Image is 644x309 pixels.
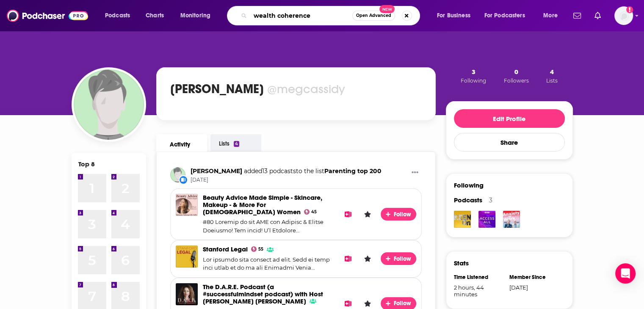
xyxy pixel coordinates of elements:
span: Following [461,77,486,84]
button: open menu [479,9,537,22]
button: Add to List [342,252,354,265]
img: Meg Cassidy [74,69,144,140]
span: Followers [504,77,529,84]
img: Podchaser - Follow, Share and Rate Podcasts [7,8,88,24]
span: Beauty Advice Made Simple - Skincare, Makeup - & More For [DEMOGRAPHIC_DATA] Women [203,193,322,216]
button: open menu [99,9,141,22]
a: 55 [251,246,264,252]
span: 2 hours, 44 minutes, 24 seconds [454,284,504,298]
div: Top 8 [78,160,95,168]
a: Lists4 [210,134,261,152]
a: Charts [140,9,169,22]
span: 4 [550,68,554,76]
span: added 13 podcasts [244,167,296,175]
span: The D.A.R.E. Podcast (a #successfulmindset podcast) with Host [PERSON_NAME] [PERSON_NAME] [203,283,323,305]
img: User Profile [614,6,633,25]
h3: Stats [454,259,469,267]
button: open menu [174,9,221,22]
span: Charts [146,10,164,22]
div: Member Since [509,274,559,281]
span: Podcasts [105,10,130,22]
div: Following [454,181,484,189]
span: Open Advanced [356,14,391,18]
button: open menu [431,9,481,22]
span: Monitoring [180,10,210,22]
button: Follow [381,252,416,265]
a: Activity [156,134,207,152]
div: Lor ipsumdo sita consect ad elit. Sedd ei temp inci utlab et do ma ali Enimadmi Venia quisnos, ex... [203,256,335,272]
div: Search podcasts, credits, & more... [235,6,428,25]
span: Logged in as megcassidy [614,6,633,25]
a: Show notifications dropdown [570,8,584,23]
div: 3 [489,196,492,204]
a: Parenting top 200 [324,167,381,175]
button: Leave a Rating [361,208,374,221]
a: The D.A.R.E. Podcast (a #successfulmindset podcast) with Host Prof Miranda K. Brawn [203,283,323,305]
button: Leave a Rating [361,252,374,265]
span: 3 [472,68,475,76]
div: New List [179,175,188,185]
h1: [PERSON_NAME] [170,81,264,97]
img: Beauty Advice Made Simple - Skincare, Makeup - & More For Christian Women [176,194,198,216]
img: Anxiety At Work? Reduce Stress, Uncertainty & Boost Mental Health [503,211,520,228]
button: Show More Button [408,167,422,178]
span: Follow [394,300,412,307]
div: [DATE] [509,284,559,291]
span: Follow [394,255,412,262]
div: Open Intercom Messenger [615,263,636,284]
span: [DATE] [191,177,381,184]
a: Beauty Advice Made Simple - Skincare, Makeup - & More For Christian Women [203,193,322,216]
a: Show notifications dropdown [591,8,604,23]
input: Search podcasts, credits, & more... [250,9,352,22]
button: Show profile menu [614,6,633,25]
span: 45 [311,210,317,214]
div: Time Listened [454,274,504,281]
button: Edit Profile [454,109,565,128]
img: Meg Cassidy [170,167,185,182]
button: Share [454,133,565,152]
button: 3Following [458,67,489,84]
span: 0 [514,68,518,76]
button: 4Lists [544,67,560,84]
span: Lists [546,77,558,84]
a: Meg Cassidy [191,167,242,175]
button: Open AdvancedNew [352,11,395,21]
a: Stanford Legal [203,245,248,253]
span: New [379,5,395,13]
div: #80 Loremip do sit AME con Adipisc & Elitse Doeiusmo! Tem incid! U’l Etdolore Magnaaliquaeni, adm... [203,218,335,235]
span: Follow [394,211,412,218]
h3: to the list [191,167,381,175]
span: For Podcasters [484,10,525,22]
img: Stanford Legal [176,246,198,268]
span: For Business [437,10,470,22]
span: 55 [258,248,263,251]
img: Keen On America [454,211,471,228]
span: Podcasts [454,196,482,204]
span: More [543,10,558,22]
div: 4 [234,141,239,147]
div: @megcassidy [267,82,345,97]
button: Follow [381,208,416,221]
a: 45 [304,209,317,215]
img: The D.A.R.E. Podcast (a #successfulmindset podcast) with Host Prof Miranda K. Brawn [176,283,198,305]
button: 0Followers [501,67,531,84]
svg: Add a profile image [626,6,633,13]
img: Access All: Disability News and Mental Health [478,211,495,228]
button: Add to List [342,208,354,221]
button: open menu [537,9,568,22]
